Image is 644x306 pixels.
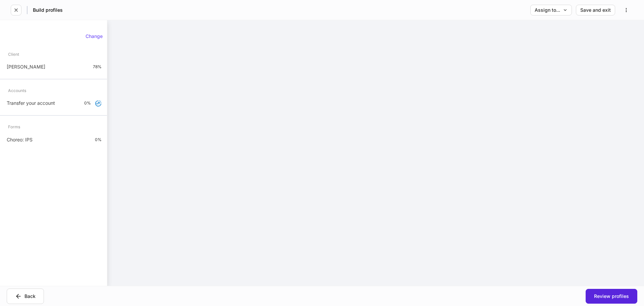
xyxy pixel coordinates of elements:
button: Change [81,31,107,42]
div: Back [15,293,36,300]
button: Review profiles [586,289,637,304]
p: 0% [84,100,91,106]
div: Assign to... [535,8,568,12]
p: Choreo: IPS [7,136,33,143]
div: Client [8,48,19,60]
button: Back [7,289,44,304]
p: Transfer your account [7,100,55,106]
p: 78% [93,64,102,70]
div: Change [86,34,103,39]
p: 0% [95,137,102,142]
h5: Build profiles [33,7,63,13]
p: [PERSON_NAME] [7,63,45,70]
div: Review profiles [594,294,629,299]
div: Accounts [8,85,26,96]
div: Forms [8,121,20,133]
button: Assign to... [530,5,572,15]
div: Save and exit [580,8,611,12]
button: Save and exit [576,5,615,15]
